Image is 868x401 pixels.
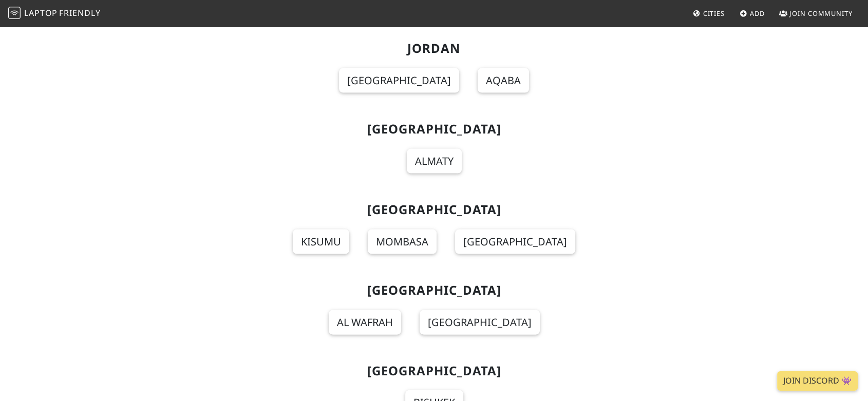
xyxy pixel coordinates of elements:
[8,5,101,23] a: LaptopFriendly LaptopFriendly
[420,310,540,335] a: [GEOGRAPHIC_DATA]
[8,7,21,19] img: LaptopFriendly
[329,310,401,335] a: Al Wafrah
[59,7,100,18] span: Friendly
[455,230,575,254] a: [GEOGRAPHIC_DATA]
[339,68,459,93] a: [GEOGRAPHIC_DATA]
[101,283,767,298] h2: [GEOGRAPHIC_DATA]
[101,202,767,217] h2: [GEOGRAPHIC_DATA]
[735,4,769,23] a: Add
[293,230,349,254] a: Kisumu
[24,7,58,18] span: Laptop
[368,230,437,254] a: Mombasa
[703,9,725,18] span: Cities
[478,68,529,93] a: Aqaba
[750,9,765,18] span: Add
[101,122,767,137] h2: [GEOGRAPHIC_DATA]
[789,9,853,18] span: Join Community
[775,4,857,23] a: Join Community
[101,364,767,378] h2: [GEOGRAPHIC_DATA]
[101,41,767,56] h2: Jordan
[407,149,462,174] a: Almaty
[689,4,729,23] a: Cities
